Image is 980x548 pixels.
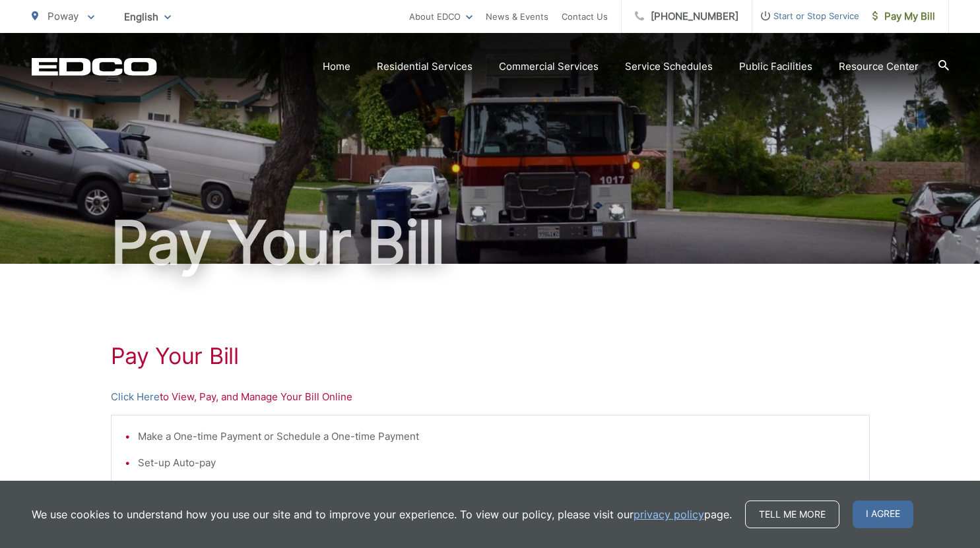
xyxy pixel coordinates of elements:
[32,57,157,76] a: EDCD logo. Return to the homepage.
[114,5,181,28] span: English
[739,59,812,75] a: Public Facilities
[745,501,839,528] a: Tell me more
[377,59,473,75] a: Residential Services
[138,429,856,444] li: Make a One-time Payment or Schedule a One-time Payment
[111,389,160,405] a: Click Here
[111,389,870,405] p: to View, Pay, and Manage Your Bill Online
[853,501,913,528] span: I agree
[634,506,704,522] a: privacy policy
[32,506,732,522] p: We use cookies to understand how you use our site and to improve your experience. To view our pol...
[872,9,935,24] span: Pay My Bill
[138,455,856,471] li: Set-up Auto-pay
[839,59,919,75] a: Resource Center
[111,343,870,369] h1: Pay Your Bill
[562,9,608,24] a: Contact Us
[32,210,949,276] h1: Pay Your Bill
[323,59,350,75] a: Home
[409,9,473,24] a: About EDCO
[499,59,599,75] a: Commercial Services
[625,59,713,75] a: Service Schedules
[48,10,79,22] span: Poway
[486,9,548,24] a: News & Events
